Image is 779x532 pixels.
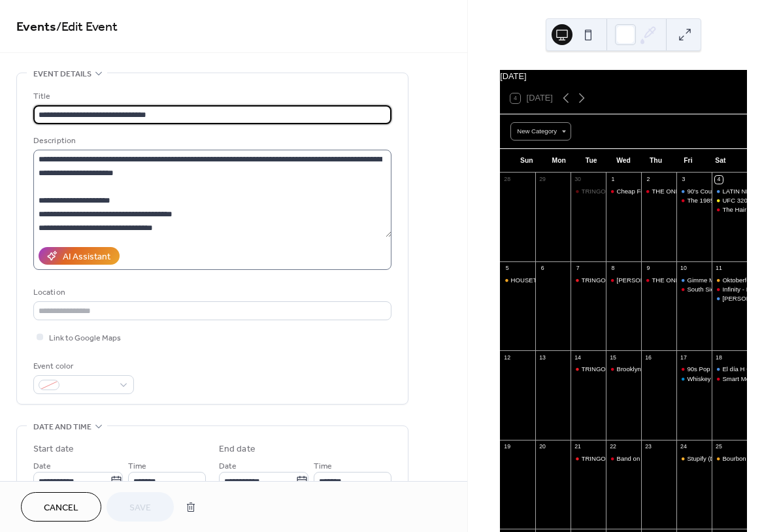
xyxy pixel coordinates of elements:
[56,14,118,40] span: / Edit Event
[510,149,542,173] div: Sun
[644,265,652,273] div: 9
[644,354,652,361] div: 16
[641,187,676,195] div: THE ONE: Season 15 - WEEK 1 - First Impression Week
[128,459,146,473] span: Time
[609,442,617,450] div: 22
[500,276,535,284] div: HOUSETOBER FEST - Daytime Music Festival
[582,187,650,195] div: TRINGO [Trivia & Bingo]
[574,176,582,184] div: 30
[314,459,332,473] span: Time
[676,187,712,195] div: 90's Country Night w/ South City Revival - PERFORMANCE HALL
[44,501,78,515] span: Cancel
[680,354,688,361] div: 17
[574,265,582,273] div: 7
[722,365,764,373] div: El día H • 2025
[644,442,652,450] div: 23
[676,196,712,205] div: The 1985 - FRONT STAGE
[712,374,747,383] div: Smart Mouth - 2000s Tribute Band - FRONT STAGE
[712,294,747,303] div: Sarah's Place: A Zach Bryan & Noah Kahan Tribute - PERFORMANCE HALL
[574,442,582,450] div: 21
[676,365,712,373] div: 90s Pop Nation - FRONT STAGE
[680,176,688,184] div: 3
[715,354,723,361] div: 18
[704,149,737,173] div: Sat
[575,149,607,173] div: Tue
[63,250,110,264] div: AI Assistant
[712,276,747,284] div: Oktoberfest Celebration with The Bratwurst Brothers - BEER GARDEN
[539,354,546,361] div: 13
[641,276,676,284] div: THE ONE: Season 15 - WEEK 2 - 80s/90s Pop
[609,354,617,361] div: 15
[511,276,642,284] div: HOUSETOBER FEST - Daytime Music Festival
[49,331,121,345] span: Link to Google Maps
[640,149,672,173] div: Thu
[676,454,712,463] div: Stupify (Disturbed), Voodoo (Godsmack) & Sound of Madness (Shinedown) at Bourbon Street
[609,176,617,184] div: 1
[715,176,723,184] div: 4
[539,265,546,273] div: 6
[582,365,650,373] div: TRINGO [Trivia & Bingo]
[607,149,639,173] div: Wed
[712,205,747,214] div: The Hair Band Night - FRONT STAGE
[219,442,256,456] div: End date
[33,134,389,148] div: Description
[644,176,652,184] div: 2
[21,492,101,522] button: Cancel
[722,196,747,205] div: UFC 320
[712,285,747,293] div: Infinity - FRONT STAGE
[606,276,641,284] div: Petty Kings (Tom Petty Tribute) - FRONT STAGE
[672,149,704,173] div: Fri
[543,149,575,173] div: Mon
[571,365,606,373] div: TRINGO [Trivia & Bingo]
[574,354,582,361] div: 14
[676,374,712,383] div: Whiskey Friends “The Morgan Wallen Experience“ - PERFORMANCE HALL
[606,187,641,195] div: Cheap Foreign Cars (Cheap Trick, The Cars & Foreigner) - FRONT STAGE
[539,442,546,450] div: 20
[687,365,779,373] div: 90s Pop Nation - FRONT STAGE
[687,196,763,205] div: The 1985 - FRONT STAGE
[715,265,723,273] div: 11
[503,354,511,361] div: 12
[582,276,650,284] div: TRINGO [Trivia & Bingo]
[712,365,747,373] div: El día H • 2025
[219,459,237,473] span: Date
[715,442,723,450] div: 25
[503,265,511,273] div: 5
[33,90,389,103] div: Title
[712,454,747,463] div: Bourbon Street's Massive Halloween Party | Presented by Haunted House Chicago & Midnight Terror
[606,365,641,373] div: Brooklyn Charmers (Steely Dan Tribute) - FRONT STAGE
[33,459,51,473] span: Date
[571,187,606,195] div: TRINGO [Trivia & Bingo]
[582,454,650,463] div: TRINGO [Trivia & Bingo]
[539,176,546,184] div: 29
[33,67,91,81] span: Event details
[16,14,56,40] a: Events
[571,276,606,284] div: TRINGO [Trivia & Bingo]
[33,359,131,373] div: Event color
[712,196,747,205] div: UFC 320
[503,176,511,184] div: 28
[571,454,606,463] div: TRINGO [Trivia & Bingo]
[680,442,688,450] div: 24
[712,187,747,195] div: LATIN NIGHT - PERFORMANCE HALL
[676,276,712,284] div: Gimme More: The Britney Experience - PERFORMANCE HALL
[33,286,389,299] div: Location
[609,265,617,273] div: 8
[33,442,74,456] div: Start date
[503,442,511,450] div: 19
[676,285,712,293] div: South Side Hooligans - FRONT STAGE
[33,420,91,434] span: Date and time
[500,70,747,82] div: [DATE]
[606,454,641,463] div: Band on the Run (Paul McCartney Tribute) - FRONT STAGE
[39,247,120,265] button: AI Assistant
[680,265,688,273] div: 10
